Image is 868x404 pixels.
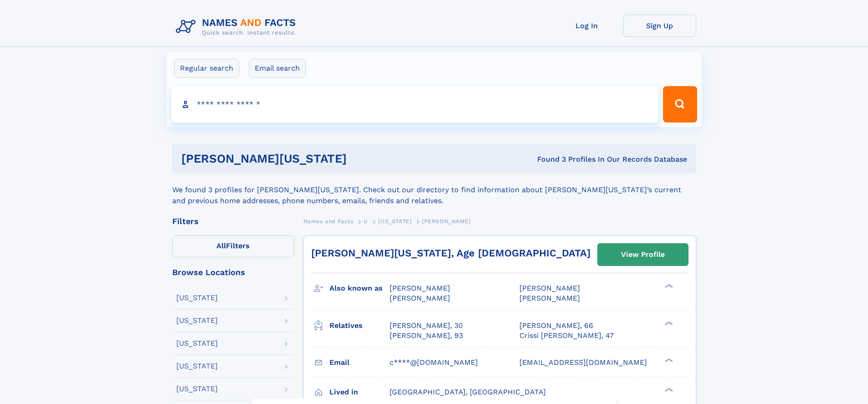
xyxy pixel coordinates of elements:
div: View Profile [621,244,665,265]
a: Names and Facts [303,215,354,227]
h1: [PERSON_NAME][US_STATE] [181,153,442,164]
label: Email search [249,59,306,78]
span: [GEOGRAPHIC_DATA], [GEOGRAPHIC_DATA] [390,388,546,396]
button: Search Button [663,86,697,123]
label: Filters [172,235,294,257]
a: Crissi [PERSON_NAME], 47 [519,331,614,341]
a: U [364,215,368,227]
div: ❯ [663,320,673,326]
div: Browse Locations [172,268,294,276]
div: ❯ [663,283,673,289]
span: [PERSON_NAME] [422,218,471,225]
div: [US_STATE] [176,363,218,370]
a: [US_STATE] [378,215,411,227]
a: View Profile [598,244,688,266]
span: [EMAIL_ADDRESS][DOMAIN_NAME] [519,358,647,367]
span: [PERSON_NAME] [519,294,580,302]
h3: Relatives [329,318,390,333]
span: [PERSON_NAME] [390,284,450,292]
label: Regular search [174,59,239,78]
h3: Also known as [329,281,390,296]
h3: Email [329,355,390,370]
div: [US_STATE] [176,294,218,302]
div: [US_STATE] [176,317,218,324]
h3: Lived in [329,384,390,400]
input: search input [171,86,659,123]
a: [PERSON_NAME][US_STATE], Age [DEMOGRAPHIC_DATA] [311,247,591,259]
div: [US_STATE] [176,340,218,347]
div: ❯ [663,357,673,363]
span: [US_STATE] [378,218,411,225]
span: U [364,218,368,225]
a: [PERSON_NAME], 30 [390,321,463,331]
img: Logo Names and Facts [172,15,303,39]
div: Found 3 Profiles In Our Records Database [442,154,687,164]
a: [PERSON_NAME], 66 [519,321,593,331]
span: All [216,241,226,250]
span: [PERSON_NAME] [519,284,580,292]
div: [US_STATE] [176,385,218,393]
div: We found 3 profiles for [PERSON_NAME][US_STATE]. Check out our directory to find information abou... [172,174,696,206]
a: Sign Up [623,15,696,37]
div: Filters [172,217,294,225]
a: Log In [550,15,623,37]
span: [PERSON_NAME] [390,294,450,302]
a: [PERSON_NAME], 93 [390,331,463,341]
div: ❯ [663,387,673,393]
